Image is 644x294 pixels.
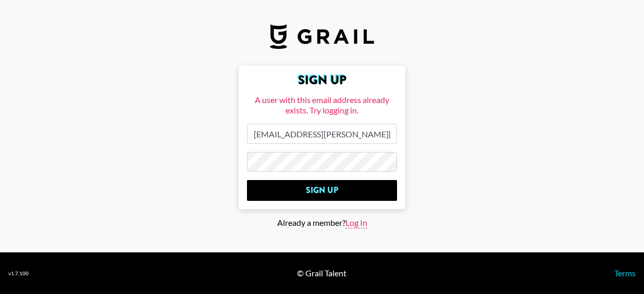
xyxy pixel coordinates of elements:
span: Log In [345,218,367,228]
div: A user with this email address already exists. Try logging in. [247,95,397,116]
div: v 1.7.100 [8,270,29,277]
div: © Grail Talent [297,268,346,278]
input: Sign Up [247,180,397,201]
input: Email [247,124,397,144]
div: Already a member? [8,218,636,228]
h2: Sign Up [247,74,397,86]
a: Terms [614,268,636,278]
img: Grail Talent Logo [270,24,374,49]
